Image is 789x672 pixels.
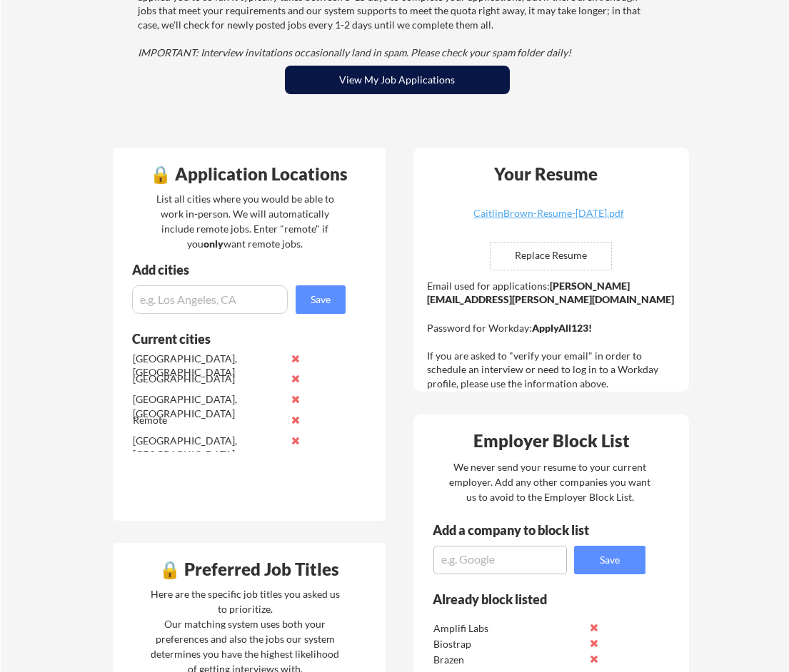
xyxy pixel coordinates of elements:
[116,561,382,578] div: 🔒 Preferred Job Titles
[433,593,626,606] div: Already block listed
[133,352,283,380] div: [GEOGRAPHIC_DATA], [GEOGRAPHIC_DATA]
[132,285,288,314] input: e.g. Los Angeles, CA
[433,637,584,651] div: Biostrap
[296,285,346,314] button: Save
[448,459,652,504] div: We never send your resume to your current employer. Add any other companies you want us to avoid ...
[574,546,645,574] button: Save
[203,238,223,250] strong: only
[476,166,617,183] div: Your Resume
[427,280,674,306] strong: [PERSON_NAME][EMAIL_ADDRESS][PERSON_NAME][DOMAIN_NAME]
[433,653,584,667] div: Brazen
[419,432,685,449] div: Employer Block List
[464,208,634,218] div: CaitlinBrown-Resume-[DATE].pdf
[133,372,283,386] div: [GEOGRAPHIC_DATA]
[133,434,283,462] div: [GEOGRAPHIC_DATA], [GEOGRAPHIC_DATA]
[147,191,343,251] div: List all cities where you would be able to work in-person. We will automatically include remote j...
[285,66,510,94] button: View My Job Applications
[138,46,571,58] em: IMPORTANT: Interview invitations occasionally land in spam. Please check your spam folder daily!
[116,166,382,183] div: 🔒 Application Locations
[132,263,349,276] div: Add cities
[133,413,283,427] div: Remote
[132,332,330,345] div: Current cities
[133,392,283,420] div: [GEOGRAPHIC_DATA], [GEOGRAPHIC_DATA]
[433,621,584,636] div: Amplifi Labs
[532,322,592,334] strong: ApplyAll123!
[433,524,611,536] div: Add a company to block list
[427,279,679,391] div: Email used for applications: Password for Workday: If you are asked to "verify your email" in ord...
[464,208,634,230] a: CaitlinBrown-Resume-[DATE].pdf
